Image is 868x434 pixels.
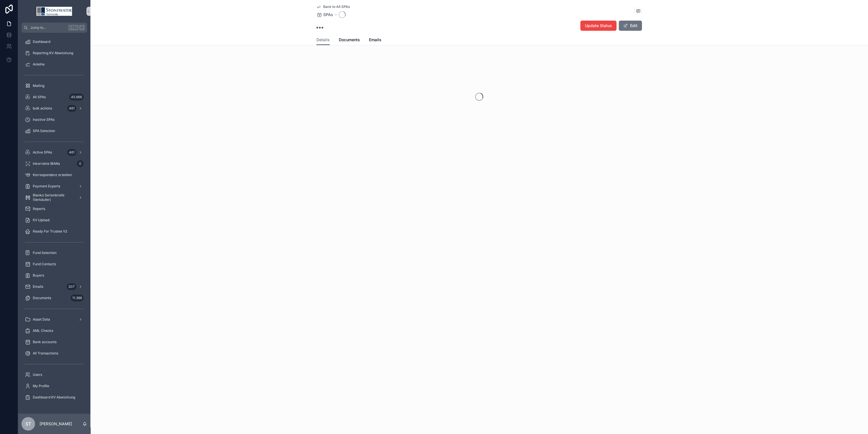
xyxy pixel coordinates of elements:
[33,51,73,55] span: Reporting KV Abwicklung
[21,381,87,391] a: My Profile
[369,37,381,43] span: Emails
[67,105,76,112] div: 461
[21,314,87,325] a: Asset Data
[21,23,87,33] button: Jump to...CtrlK
[21,48,87,58] a: Reporting KV Abwicklung
[40,421,72,427] p: [PERSON_NAME]
[21,59,87,69] a: Anleihe
[21,147,87,157] a: Active SPAs461
[21,103,87,113] a: bulk actions461
[369,35,381,46] a: Emails
[33,117,55,122] span: Inactive SPAs
[33,150,52,155] span: Active SPAs
[21,92,87,102] a: All SPAs45.666
[33,317,50,322] span: Asset Data
[21,215,87,225] a: KV Upload
[323,5,350,9] span: Back to All SPAs
[21,370,87,380] a: Users
[21,81,87,91] a: Mailing
[33,84,44,88] span: Mailing
[33,161,60,166] span: Inkorrekte IBANs
[33,296,51,300] span: Documents
[33,95,46,99] span: All SPAs
[33,251,57,255] span: Fund Selection
[33,106,52,111] span: bulk actions
[316,12,333,17] a: SPAs
[21,270,87,280] a: Buyers
[21,226,87,236] a: Ready For Trustee V2
[33,340,57,344] span: Bank accounts
[30,25,66,30] span: Jump to...
[21,259,87,269] a: Fund Contacts
[316,5,350,9] a: Back to All SPAs
[33,218,49,222] span: KV Upload
[36,7,72,16] img: App logo
[33,184,60,188] span: Payment Exports
[21,115,87,125] a: Inactive SPAs
[33,193,74,202] span: Blanko Serienbriefe (Verkäufer)
[316,35,330,45] a: Details
[67,149,76,156] div: 461
[33,328,53,333] span: AML Checks
[339,35,360,46] a: Documents
[21,181,87,191] a: Payment Exports
[339,37,360,43] span: Documents
[323,12,333,17] span: SPAs
[80,25,84,30] span: K
[33,262,56,266] span: Fund Contacts
[21,159,87,169] a: Inkorrekte IBANs0
[585,23,612,29] span: Update Status
[619,21,642,31] button: Edit
[21,326,87,336] a: AML Checks
[71,295,84,301] div: 11.388
[25,420,31,427] span: ST
[33,384,49,388] span: My Profile
[21,337,87,347] a: Bank accounts
[21,348,87,358] a: All Transactions
[77,160,84,167] div: 0
[21,192,87,203] a: Blanko Serienbriefe (Verkäufer)
[21,204,87,214] a: Reports
[18,33,90,410] div: scrollable content
[21,392,87,402] a: Dashboard KV Abwicklung
[33,173,72,177] span: Korrespondenz erstellen
[33,40,50,44] span: Dashboard
[33,273,44,278] span: Buyers
[21,170,87,180] a: Korrespondenz erstellen
[68,25,79,30] span: Ctrl
[33,372,42,377] span: Users
[21,293,87,303] a: Documents11.388
[33,229,67,234] span: Ready For Trustee V2
[33,62,45,67] span: Anleihe
[21,282,87,292] a: Emails207
[33,129,55,133] span: SPA Selection
[33,207,45,211] span: Reports
[33,395,75,400] span: Dashboard KV Abwicklung
[33,351,58,356] span: All Transactions
[316,37,330,43] span: Details
[21,126,87,136] a: SPA Selection
[69,94,84,100] div: 45.666
[21,37,87,47] a: Dashboard
[21,248,87,258] a: Fund Selection
[33,284,43,289] span: Emails
[580,21,617,31] button: Update Status
[67,283,76,290] div: 207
